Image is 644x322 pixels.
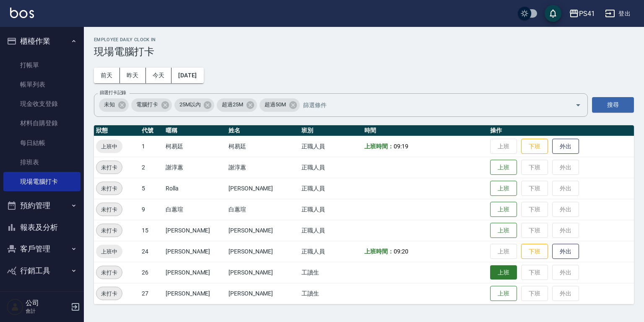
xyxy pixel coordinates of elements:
[140,178,164,199] td: 5
[120,68,146,83] button: 昨天
[521,244,548,259] button: 下班
[545,5,561,22] button: save
[364,248,394,255] b: 上班時間：
[521,139,548,154] button: 下班
[140,241,164,262] td: 24
[364,143,394,150] b: 上班時間：
[131,98,172,112] div: 電腦打卡
[301,98,561,112] input: 篩選條件
[94,46,634,58] h3: 現場電腦打卡
[226,199,299,220] td: 白蕙瑄
[226,157,299,178] td: 謝淳蕙
[579,8,595,19] div: PS41
[164,262,226,283] td: [PERSON_NAME]
[140,199,164,220] td: 9
[3,113,80,133] a: 材料自購登錄
[490,160,517,175] button: 上班
[571,98,585,112] button: Open
[164,220,226,241] td: [PERSON_NAME]
[164,283,226,304] td: [PERSON_NAME]
[164,136,226,157] td: 柯易廷
[299,136,362,157] td: 正職人員
[490,223,517,238] button: 上班
[99,100,120,109] span: 未知
[10,8,34,18] img: Logo
[96,226,122,235] span: 未打卡
[552,139,579,154] button: 外出
[3,195,80,216] button: 預約管理
[226,136,299,157] td: 柯易廷
[3,133,80,153] a: 每日結帳
[174,100,206,109] span: 25M以內
[299,262,362,283] td: 工讀生
[552,244,579,259] button: 外出
[299,220,362,241] td: 正職人員
[140,136,164,157] td: 1
[226,283,299,304] td: [PERSON_NAME]
[592,97,634,113] button: 搜尋
[226,125,299,136] th: 姓名
[164,178,226,199] td: Rolla
[3,238,80,260] button: 客戶管理
[299,283,362,304] td: 工讀生
[3,30,80,52] button: 櫃檯作業
[299,241,362,262] td: 正職人員
[3,94,80,113] a: 現金收支登錄
[299,178,362,199] td: 正職人員
[174,98,215,112] div: 25M以內
[164,241,226,262] td: [PERSON_NAME]
[299,125,362,136] th: 班別
[488,125,634,136] th: 操作
[96,205,122,214] span: 未打卡
[164,125,226,136] th: 暱稱
[131,100,163,109] span: 電腦打卡
[94,37,634,42] h2: Employee Daily Clock In
[3,260,80,282] button: 行銷工具
[164,157,226,178] td: 謝淳蕙
[140,125,164,136] th: 代號
[566,5,598,22] button: PS41
[490,286,517,301] button: 上班
[96,163,122,172] span: 未打卡
[96,289,122,298] span: 未打卡
[26,299,68,307] h5: 公司
[171,68,203,83] button: [DATE]
[140,283,164,304] td: 27
[96,184,122,193] span: 未打卡
[394,248,408,255] span: 09:20
[96,142,122,151] span: 上班中
[3,55,80,75] a: 打帳單
[3,75,80,94] a: 帳單列表
[394,143,408,150] span: 09:19
[362,125,488,136] th: 時間
[96,268,122,277] span: 未打卡
[260,100,291,109] span: 超過50M
[140,157,164,178] td: 2
[3,172,80,191] a: 現場電腦打卡
[140,220,164,241] td: 15
[217,98,257,112] div: 超過25M
[146,68,172,83] button: 今天
[3,216,80,238] button: 報表及分析
[164,199,226,220] td: 白蕙瑄
[299,157,362,178] td: 正職人員
[299,199,362,220] td: 正職人員
[100,90,126,96] label: 篩選打卡記錄
[490,181,517,196] button: 上班
[602,6,634,21] button: 登出
[3,153,80,172] a: 排班表
[226,178,299,199] td: [PERSON_NAME]
[140,262,164,283] td: 26
[226,220,299,241] td: [PERSON_NAME]
[260,98,300,112] div: 超過50M
[226,241,299,262] td: [PERSON_NAME]
[26,307,68,315] p: 會計
[217,100,248,109] span: 超過25M
[226,262,299,283] td: [PERSON_NAME]
[490,265,517,280] button: 上班
[7,298,23,315] img: Person
[94,125,140,136] th: 狀態
[94,68,120,83] button: 前天
[490,202,517,217] button: 上班
[96,247,122,256] span: 上班中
